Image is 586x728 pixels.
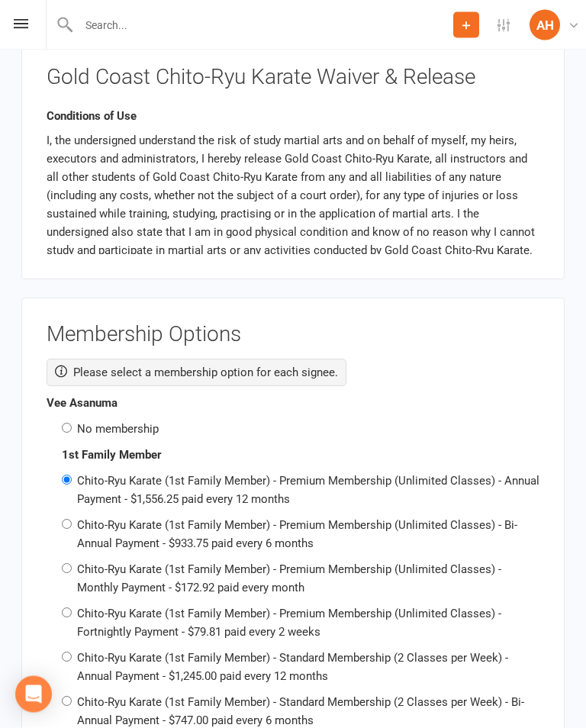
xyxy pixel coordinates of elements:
span: Please select a membership option for each signee. [73,366,338,380]
input: No membership [62,424,72,433]
strong: 1st Family Member [62,449,162,462]
input: Chito-Ryu Karate (1st Family Member) - Standard Membership (2 Classes per Week) - Annual Payment ... [62,652,72,662]
label: Chito-Ryu Karate (1st Family Member) - Premium Membership (Unlimited Classes) - Bi-Annual Payment... [77,519,517,551]
input: Chito-Ryu Karate (1st Family Member) - Premium Membership (Unlimited Classes) - Fortnightly Payme... [62,608,72,618]
div: AH [530,10,560,40]
input: Chito-Ryu Karate (1st Family Member) - Standard Membership (2 Classes per Week) - Bi-Annual Payme... [62,697,72,707]
label: No membership [77,423,159,436]
span: Vee Asanuma [47,397,118,411]
input: Chito-Ryu Karate (1st Family Member) - Premium Membership (Unlimited Classes) - Annual Payment - ... [62,475,72,485]
label: Chito-Ryu Karate (1st Family Member) - Premium Membership (Unlimited Classes) - Annual Payment - ... [77,475,539,507]
p: I, the undersigned understand the risk of study martial arts and on behalf of myself, my heirs, e... [47,132,539,260]
b: Conditions of Use [47,110,137,124]
h3: Gold Coast Chito-Ryu Karate Waiver & Release [47,66,539,90]
input: Search... [74,14,453,36]
input: Chito-Ryu Karate (1st Family Member) - Premium Membership (Unlimited Classes) - Monthly Payment -... [62,564,72,574]
label: Chito-Ryu Karate (1st Family Member) - Premium Membership (Unlimited Classes) - Monthly Payment -... [77,563,501,595]
label: Chito-Ryu Karate (1st Family Member) - Standard Membership (2 Classes per Week) - Bi-Annual Payme... [77,696,524,728]
div: Open Intercom Messenger [15,676,52,713]
input: Chito-Ryu Karate (1st Family Member) - Premium Membership (Unlimited Classes) - Bi-Annual Payment... [62,520,72,530]
label: Chito-Ryu Karate (1st Family Member) - Premium Membership (Unlimited Classes) - Fortnightly Payme... [77,607,501,639]
h3: Membership Options [47,324,539,347]
label: Chito-Ryu Karate (1st Family Member) - Standard Membership (2 Classes per Week) - Annual Payment ... [77,652,508,684]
